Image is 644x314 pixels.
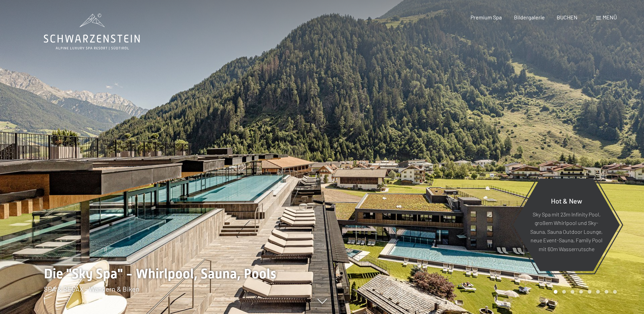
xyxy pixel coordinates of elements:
div: Carousel Page 5 [588,290,591,294]
div: Carousel Page 2 [562,290,566,294]
div: Carousel Page 4 [579,290,583,294]
div: Carousel Page 6 [596,290,600,294]
span: Hot & New [551,196,582,205]
a: Hot & New Sky Spa mit 23m Infinity Pool, großem Whirlpool und Sky-Sauna, Sauna Outdoor Lounge, ne... [513,178,620,272]
a: Premium Spa [471,14,502,20]
a: Bildergalerie [514,14,545,20]
div: Carousel Page 7 [605,290,608,294]
div: Carousel Page 1 (Current Slide) [554,290,557,294]
span: Menü [603,14,617,20]
div: Carousel Pagination [551,290,617,294]
p: Sky Spa mit 23m Infinity Pool, großem Whirlpool und Sky-Sauna, Sauna Outdoor Lounge, neue Event-S... [530,210,603,253]
a: BUCHEN [557,14,577,20]
div: Carousel Page 8 [613,290,617,294]
div: Carousel Page 3 [571,290,574,294]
